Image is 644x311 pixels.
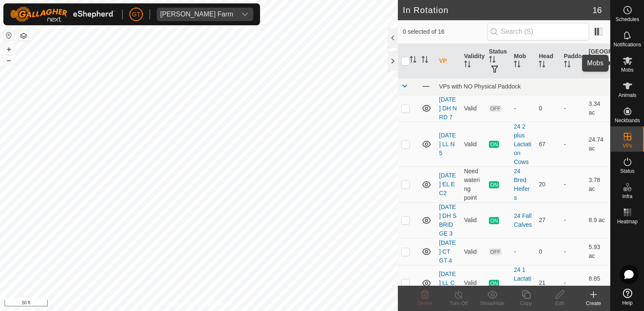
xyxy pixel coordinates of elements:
[535,44,560,78] th: Head
[611,285,644,309] a: Help
[403,27,487,36] span: 0 selected of 16
[615,17,639,22] span: Schedules
[514,62,521,69] p-sorticon: Activate to sort
[436,44,461,78] th: VP
[487,23,589,40] input: Search (S)
[160,11,233,18] div: [PERSON_NAME] Farm
[132,10,140,19] span: GT
[561,122,585,166] td: -
[622,300,633,306] span: Help
[618,93,636,98] span: Animals
[561,238,585,265] td: -
[585,44,610,78] th: [GEOGRAPHIC_DATA] Area
[510,44,535,78] th: Mob
[539,62,545,69] p-sorticon: Activate to sort
[535,202,560,238] td: 27
[614,118,640,123] span: Neckbands
[4,44,14,54] button: +
[439,132,456,156] a: [DATE] LL N 5
[514,265,532,301] div: 24 1 Lactation Cows
[577,300,610,307] div: Create
[585,122,610,166] td: 24.74 ac
[486,44,510,78] th: Status
[585,202,610,238] td: 8.9 ac
[489,105,502,112] span: OFF
[403,5,593,15] h2: In Rotation
[489,280,499,287] span: ON
[614,42,641,47] span: Notifications
[617,219,638,224] span: Heatmap
[585,238,610,265] td: 5.93 ac
[535,238,560,265] td: 0
[564,62,571,69] p-sorticon: Activate to sort
[439,271,456,295] a: [DATE] LL C 8
[514,212,532,229] div: 24 Fall Calves
[489,141,499,148] span: ON
[439,204,456,237] a: [DATE] DH S BRIDGE 3
[464,62,471,69] p-sorticon: Activate to sort
[439,96,457,121] a: [DATE] DH N RD 7
[4,55,14,65] button: –
[509,300,543,307] div: Copy
[461,202,486,238] td: Valid
[439,239,456,264] a: [DATE] CT GT 4
[10,7,115,22] img: Gallagher Logo
[514,247,532,256] div: -
[585,265,610,301] td: 8.85 ac
[622,194,632,199] span: Infra
[418,300,432,306] span: Delete
[166,300,197,308] a: Privacy Policy
[561,202,585,238] td: -
[461,95,486,122] td: Valid
[535,95,560,122] td: 0
[535,166,560,202] td: 20
[19,31,29,41] button: Map Layers
[489,57,496,64] p-sorticon: Activate to sort
[439,172,456,196] a: [DATE] EL E C2
[4,30,14,40] button: Reset Map
[535,122,560,166] td: 67
[410,57,416,64] p-sorticon: Activate to sort
[514,104,532,113] div: -
[461,44,486,78] th: Validity
[535,265,560,301] td: 21
[561,265,585,301] td: -
[621,67,633,72] span: Mobs
[489,217,499,224] span: ON
[489,248,502,255] span: OFF
[461,166,486,202] td: Need watering point
[585,166,610,202] td: 3.78 ac
[421,57,428,64] p-sorticon: Activate to sort
[514,122,532,166] div: 24 2 plus Lactation Cows
[207,300,232,308] a: Contact Us
[543,300,577,307] div: Edit
[514,167,532,202] div: 24 Bred Heifers
[157,8,236,21] span: Thoren Farm
[561,95,585,122] td: -
[461,122,486,166] td: Valid
[620,169,634,174] span: Status
[439,83,607,90] div: VPs with NO Physical Paddock
[475,300,509,307] div: Show/Hide
[461,265,486,301] td: Valid
[236,8,253,21] div: dropdown trigger
[489,181,499,188] span: ON
[561,166,585,202] td: -
[593,4,602,16] span: 16
[623,143,632,148] span: VPs
[442,300,475,307] div: Turn Off
[589,66,596,73] p-sorticon: Activate to sort
[585,95,610,122] td: 3.34 ac
[461,238,486,265] td: Valid
[561,44,585,78] th: Paddock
